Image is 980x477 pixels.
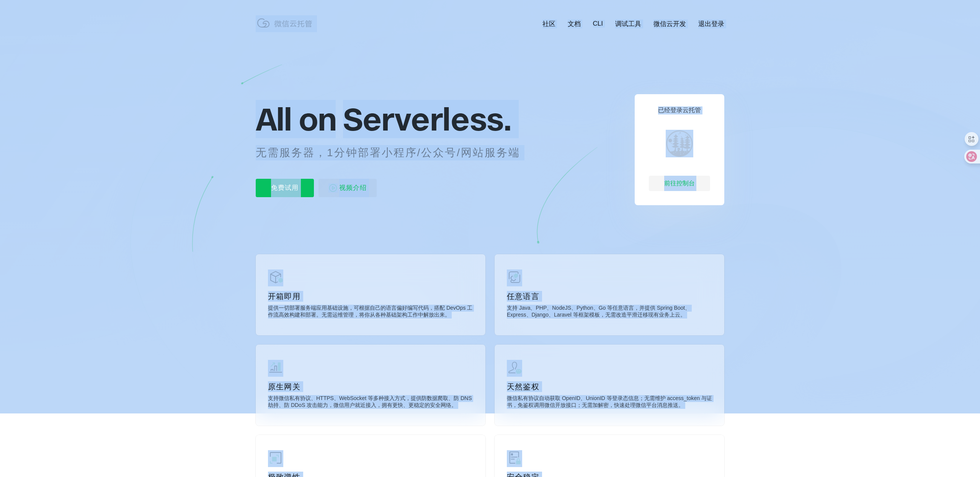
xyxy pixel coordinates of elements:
a: 微信云开发 [653,20,686,28]
p: 免费试用 [256,179,314,197]
a: 文档 [568,20,581,28]
p: 支持 Java、PHP、NodeJS、Python、Go 等任意语言，并提供 Spring Boot、Express、Django、Laravel 等框架模板，无需改造平滑迁移现有业务上云。 [507,305,712,320]
img: 微信云托管 [256,15,317,31]
p: 天然鉴权 [507,381,712,392]
a: CLI [593,20,603,28]
div: 前往控制台 [649,176,710,191]
span: 视频介绍 [339,179,367,197]
p: 开箱即用 [268,291,473,302]
p: 原生网关 [268,381,473,392]
span: Serverless. [343,100,511,138]
p: 提供一切部署服务端应用基础设施，可根据自己的语言偏好编写代码，搭配 DevOps 工作流高效构建和部署。无需运维管理，将你从各种基础架构工作中解放出来。 [268,305,473,320]
a: 微信云托管 [256,25,317,32]
a: 退出登录 [698,20,724,28]
p: 任意语言 [507,291,712,302]
img: video_play.svg [328,183,338,193]
p: 支持微信私有协议、HTTPS、WebSocket 等多种接入方式，提供防数据爬取、防 DNS 劫持、防 DDoS 攻击能力，微信用户就近接入，拥有更快、更稳定的安全网络。 [268,395,473,410]
p: 无需服务器，1分钟部署小程序/公众号/网站服务端 [256,145,534,160]
p: 已经登录云托管 [658,106,701,114]
a: 调试工具 [615,20,641,28]
span: All on [256,100,336,138]
p: 微信私有协议自动获取 OpenID、UnionID 等登录态信息；无需维护 access_token 与证书，免鉴权调用微信开放接口；无需加解密，快速处理微信平台消息推送。 [507,395,712,410]
a: 社区 [542,20,555,28]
